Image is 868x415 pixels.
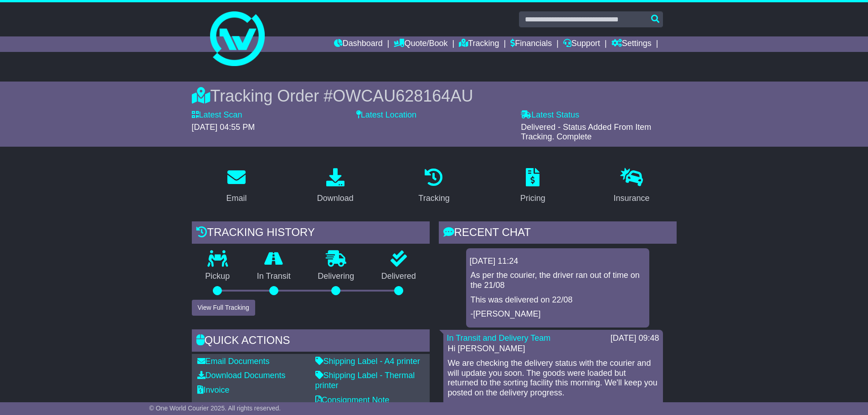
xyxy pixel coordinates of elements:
[197,385,230,395] a: Invoice
[304,272,368,282] p: Delivering
[226,192,247,205] div: Email
[149,405,281,412] span: © One World Courier 2025. All rights reserved.
[192,272,244,282] p: Pickup
[448,344,658,354] p: Hi [PERSON_NAME]
[418,192,449,205] div: Tracking
[521,110,579,120] label: Latest Status
[471,271,645,290] p: As per the courier, the driver ran out of time on the 21/08
[220,165,252,208] a: Email
[514,165,551,208] a: Pricing
[197,357,270,366] a: Email Documents
[447,333,551,343] a: In Transit and Delivery Team
[315,357,420,366] a: Shipping Label - A4 printer
[315,395,390,405] a: Consignment Note
[192,300,255,316] button: View Full Tracking
[608,165,656,208] a: Insurance
[471,309,645,319] p: -[PERSON_NAME]
[311,165,360,208] a: Download
[412,165,455,208] a: Tracking
[394,36,447,52] a: Quote/Book
[315,371,415,390] a: Shipping Label - Thermal printer
[192,123,255,132] span: [DATE] 04:55 PM
[520,192,545,205] div: Pricing
[459,36,499,52] a: Tracking
[243,272,304,282] p: In Transit
[197,371,286,380] a: Download Documents
[192,110,242,120] label: Latest Scan
[192,221,430,246] div: Tracking history
[510,36,552,52] a: Financials
[334,36,383,52] a: Dashboard
[192,86,677,106] div: Tracking Order #
[192,329,430,354] div: Quick Actions
[471,295,645,305] p: This was delivered on 22/08
[448,359,658,398] p: We are checking the delivery status with the courier and will update you soon. The goods were loa...
[521,123,651,142] span: Delivered - Status Added From Item Tracking. Complete
[470,256,646,266] div: [DATE] 11:24
[439,221,677,246] div: RECENT CHAT
[563,36,600,52] a: Support
[611,36,652,52] a: Settings
[611,333,659,343] div: [DATE] 09:48
[614,192,650,205] div: Insurance
[333,87,473,105] span: OWCAU628164AU
[317,192,354,205] div: Download
[356,110,416,120] label: Latest Location
[368,272,430,282] p: Delivered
